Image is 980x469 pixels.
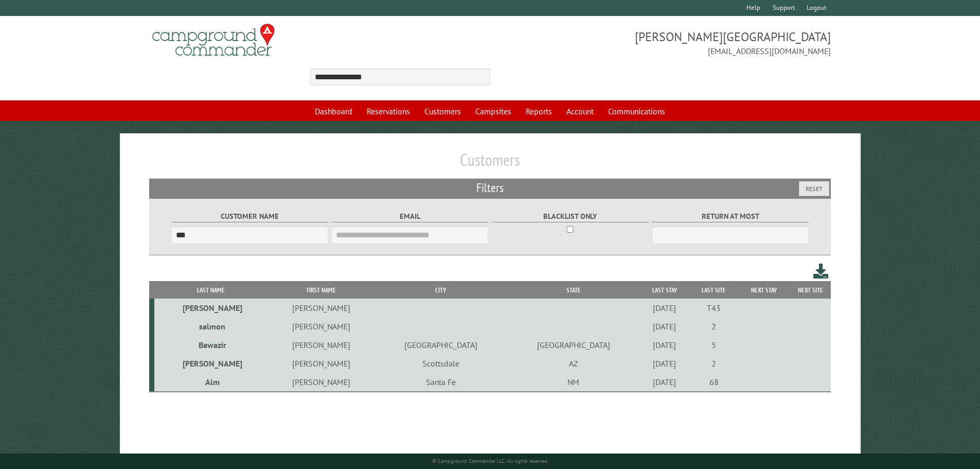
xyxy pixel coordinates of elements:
[689,336,738,354] td: 5
[268,354,375,373] td: [PERSON_NAME]
[813,262,828,281] a: Download this customer list (.csv)
[507,354,640,373] td: AZ
[642,358,688,369] div: [DATE]
[149,20,278,60] img: Campground Commander
[375,373,507,392] td: Santa Fe
[507,281,640,299] th: State
[507,373,640,392] td: NM
[689,317,738,336] td: 2
[689,354,738,373] td: 2
[642,340,688,350] div: [DATE]
[154,354,268,373] td: [PERSON_NAME]
[689,373,738,392] td: 68
[171,211,328,222] label: Customer Name
[469,101,518,121] a: Campsites
[154,281,268,299] th: Last Name
[375,354,507,373] td: Scottsdale
[149,150,831,178] h1: Customers
[560,101,600,121] a: Account
[268,299,375,317] td: [PERSON_NAME]
[375,281,507,299] th: City
[689,299,738,317] td: T43
[642,303,688,313] div: [DATE]
[689,281,738,299] th: Last Site
[652,211,809,222] label: Return at most
[154,317,268,336] td: salmon
[799,181,829,196] button: Reset
[375,336,507,354] td: [GEOGRAPHIC_DATA]
[640,281,690,299] th: Last Stay
[642,377,688,387] div: [DATE]
[154,373,268,392] td: Alm
[602,101,671,121] a: Communications
[268,373,375,392] td: [PERSON_NAME]
[268,317,375,336] td: [PERSON_NAME]
[309,101,359,121] a: Dashboard
[331,211,488,222] label: Email
[507,336,640,354] td: [GEOGRAPHIC_DATA]
[432,458,548,464] small: © Campground Commander LLC. All rights reserved.
[492,211,649,222] label: Blacklist only
[268,281,375,299] th: First Name
[520,101,558,121] a: Reports
[154,299,268,317] td: [PERSON_NAME]
[361,101,416,121] a: Reservations
[149,179,831,198] h2: Filters
[268,336,375,354] td: [PERSON_NAME]
[490,28,831,57] span: [PERSON_NAME][GEOGRAPHIC_DATA] [EMAIL_ADDRESS][DOMAIN_NAME]
[642,321,688,332] div: [DATE]
[154,336,268,354] td: Bawazir
[738,281,790,299] th: Next Stay
[418,101,467,121] a: Customers
[790,281,831,299] th: Next Site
